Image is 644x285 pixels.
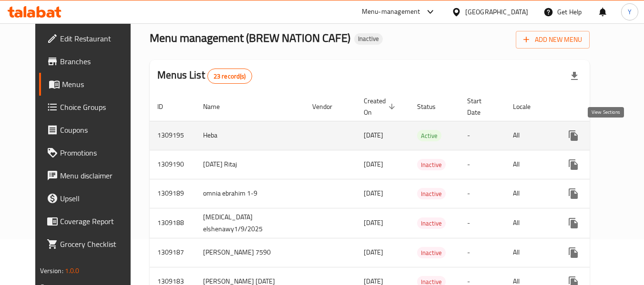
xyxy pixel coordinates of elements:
span: Branches [60,56,135,67]
span: Inactive [354,35,383,43]
td: All [505,121,554,150]
td: omnia ebrahim 1-9 [195,179,305,208]
span: Locale [513,101,543,112]
a: Grocery Checklist [39,233,143,256]
a: Menus [39,73,143,96]
span: Name [203,101,232,112]
td: - [460,121,505,150]
td: [DATE] Ritaj [195,150,305,179]
button: Change Status [585,212,608,235]
span: Start Date [467,95,494,118]
span: Inactive [417,218,446,229]
span: Coupons [60,124,135,136]
div: [GEOGRAPHIC_DATA] [465,7,528,17]
div: Export file [563,65,586,88]
button: more [562,153,585,176]
span: Active [417,130,441,141]
span: [DATE] [364,187,383,199]
button: more [562,182,585,205]
span: [DATE] [364,158,383,170]
span: Edit Restaurant [60,33,135,44]
span: Status [417,101,448,112]
span: [DATE] [364,246,383,258]
span: Inactive [417,159,446,170]
span: Inactive [417,247,446,258]
span: Menu disclaimer [60,170,135,181]
button: Change Status [585,153,608,176]
span: 23 record(s) [208,72,252,81]
td: 1309189 [150,179,195,208]
div: Menu-management [362,6,420,18]
span: Choice Groups [60,101,135,113]
td: All [505,208,554,238]
span: Inactive [417,188,446,199]
span: Vendor [312,101,345,112]
td: All [505,150,554,179]
td: 1309195 [150,121,195,150]
span: Coverage Report [60,216,135,227]
span: Add New Menu [523,34,582,46]
span: Menu management ( BREW NATION CAFE ) [150,27,350,49]
td: 1309188 [150,208,195,238]
span: Created On [364,95,398,118]
button: Change Status [585,182,608,205]
span: Promotions [60,147,135,158]
div: Total records count [207,69,252,84]
td: - [460,208,505,238]
span: ID [157,101,175,112]
a: Choice Groups [39,96,143,118]
h2: Menus List [157,68,252,84]
a: Branches [39,50,143,73]
td: All [505,179,554,208]
button: Add New Menu [516,31,590,49]
button: Change Status [585,241,608,264]
a: Coupons [39,118,143,141]
td: 1309190 [150,150,195,179]
td: All [505,238,554,267]
td: [MEDICAL_DATA] elshenawy1/9/2025 [195,208,305,238]
div: Inactive [417,188,446,199]
a: Upsell [39,187,143,210]
div: Inactive [354,33,383,45]
span: 1.0.0 [65,265,80,277]
td: 1309187 [150,238,195,267]
span: Upsell [60,193,135,204]
button: more [562,241,585,264]
span: [DATE] [364,129,383,141]
a: Edit Restaurant [39,27,143,50]
td: - [460,238,505,267]
span: Menus [62,79,135,90]
span: [DATE] [364,216,383,229]
button: more [562,212,585,235]
a: Promotions [39,141,143,164]
button: Change Status [585,124,608,147]
div: Active [417,130,441,141]
span: Version: [40,265,63,277]
td: - [460,150,505,179]
button: more [562,124,585,147]
td: Heba [195,121,305,150]
span: Y [628,7,632,17]
span: Grocery Checklist [60,238,135,250]
div: Inactive [417,159,446,170]
td: [PERSON_NAME] 7590 [195,238,305,267]
a: Menu disclaimer [39,164,143,187]
a: Coverage Report [39,210,143,233]
div: Inactive [417,217,446,229]
td: - [460,179,505,208]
